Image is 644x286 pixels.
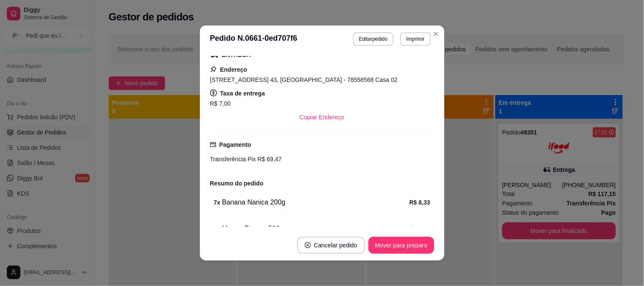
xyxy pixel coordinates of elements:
button: Editarpedido [353,32,394,46]
h3: Pedido N. 0661-0ed707f6 [210,32,298,46]
span: dollar [210,90,217,96]
span: R$ 69,47 [256,156,282,163]
button: Close [429,27,443,41]
span: close-circle [305,242,311,248]
div: Manga Tommy 500g [214,224,406,234]
strong: Resumo do pedido [210,180,264,187]
button: Imprimir [400,32,430,46]
strong: Endereço [220,66,247,73]
span: [STREET_ADDRESS] 43, [GEOGRAPHIC_DATA] - 78558568 Casa 02 [210,76,398,83]
strong: 7 x [214,199,221,206]
strong: Taxa de entrega [220,90,265,97]
strong: Pagamento [219,141,251,148]
button: Copiar Endereço [293,109,351,126]
button: Mover para preparo [368,237,434,254]
span: R$ 7,00 [210,100,231,107]
span: Transferência Pix [210,156,256,163]
div: Banana Nanica 200g [214,197,410,207]
strong: R$ 23,70 [406,225,430,232]
button: close-circleCancelar pedido [297,237,365,254]
span: pushpin [210,66,217,73]
strong: 3 x [214,225,221,232]
strong: R$ 8,33 [409,199,430,206]
span: credit-card [210,142,216,148]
